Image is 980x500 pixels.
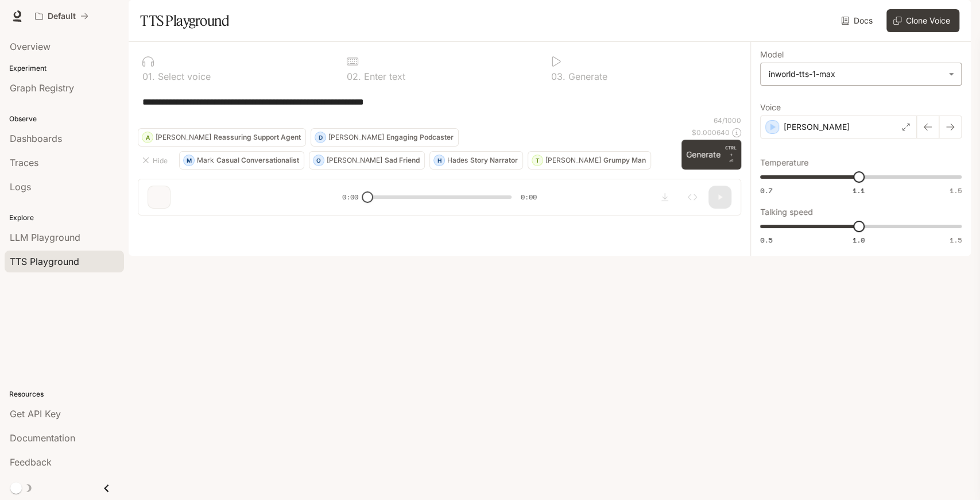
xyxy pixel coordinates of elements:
span: 1.1 [853,186,865,195]
p: 0 2 . [347,72,361,81]
p: Hades [447,157,468,164]
p: 0 3 . [551,72,565,81]
button: O[PERSON_NAME]Sad Friend [309,151,425,170]
div: inworld-tts-1-max [769,68,943,80]
p: Model [760,51,784,59]
p: [PERSON_NAME] [328,134,384,141]
p: CTRL + [725,144,737,158]
span: 1.5 [950,235,962,245]
button: HHadesStory Narrator [429,151,523,170]
p: Talking speed [760,208,813,216]
span: 1.0 [853,235,865,245]
a: Docs [839,9,877,32]
button: Hide [138,151,175,170]
div: T [532,151,543,170]
p: Default [48,11,76,21]
p: Temperature [760,159,808,167]
button: GenerateCTRL +⏎ [681,140,741,170]
p: [PERSON_NAME] [545,157,601,164]
button: Clone Voice [886,9,959,32]
div: inworld-tts-1-max [761,63,961,85]
span: 0.5 [760,235,772,245]
button: T[PERSON_NAME]Grumpy Man [528,151,651,170]
span: 0.7 [760,186,772,195]
button: D[PERSON_NAME]Engaging Podcaster [311,128,459,147]
div: A [142,128,153,147]
p: [PERSON_NAME] [327,157,382,164]
p: Select voice [155,72,211,81]
div: D [315,128,326,147]
div: H [434,151,444,170]
p: [PERSON_NAME] [784,121,850,133]
p: Enter text [361,72,405,81]
p: $ 0.000640 [692,128,730,137]
p: Casual Conversationalist [216,157,299,164]
button: A[PERSON_NAME]Reassuring Support Agent [138,128,306,147]
p: Reassuring Support Agent [214,134,301,141]
div: M [184,151,194,170]
p: Engaging Podcaster [386,134,454,141]
button: All workspaces [30,5,94,28]
p: 64 / 1000 [714,116,741,125]
p: Sad Friend [385,157,420,164]
h1: TTS Playground [140,9,229,32]
button: MMarkCasual Conversationalist [179,151,304,170]
p: [PERSON_NAME] [156,134,211,141]
p: ⏎ [725,144,737,165]
p: 0 1 . [142,72,155,81]
p: Voice [760,103,781,111]
p: Generate [565,72,607,81]
p: Grumpy Man [603,157,646,164]
div: O [313,151,324,170]
p: Story Narrator [470,157,518,164]
p: Mark [197,157,214,164]
span: 1.5 [950,186,962,195]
